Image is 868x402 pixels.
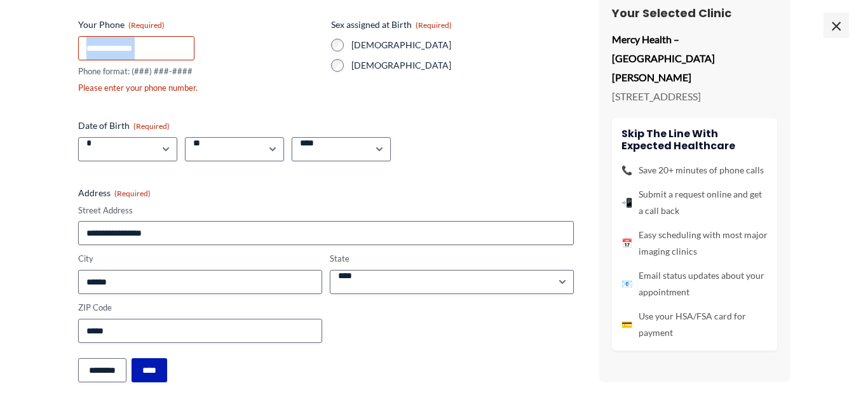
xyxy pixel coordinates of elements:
[78,204,574,217] label: Street Address
[621,227,768,260] li: Easy scheduling with most major imaging clinics
[416,20,452,30] span: (Required)
[612,6,777,20] h3: Your Selected Clinic
[621,276,632,292] span: 📧
[612,30,777,86] p: Mercy Health – [GEOGRAPHIC_DATA][PERSON_NAME]
[114,189,151,198] span: (Required)
[621,267,768,300] li: Email status updates about your appointment
[133,121,170,131] span: (Required)
[621,194,632,211] span: 📲
[78,65,321,77] div: Phone format: (###) ###-####
[621,128,768,152] h4: Skip the line with Expected Healthcare
[351,59,574,72] label: [DEMOGRAPHIC_DATA]
[78,253,322,265] label: City
[78,119,170,132] legend: Date of Birth
[824,13,849,38] span: ×
[621,162,632,178] span: 📞
[621,162,768,178] li: Save 20+ minutes of phone calls
[621,316,632,333] span: 💳
[330,253,574,265] label: State
[621,235,632,251] span: 📅
[78,302,322,314] label: ZIP Code
[351,39,574,51] label: [DEMOGRAPHIC_DATA]
[331,18,452,31] legend: Sex assigned at Birth
[78,187,151,199] legend: Address
[621,186,768,219] li: Submit a request online and get a call back
[78,18,321,31] label: Your Phone
[612,86,777,105] p: [STREET_ADDRESS]
[78,82,321,94] div: Please enter your phone number.
[128,20,165,30] span: (Required)
[621,308,768,341] li: Use your HSA/FSA card for payment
